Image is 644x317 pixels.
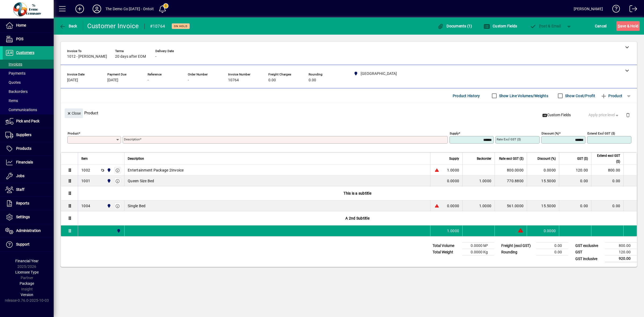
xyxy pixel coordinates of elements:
span: 10764 [228,78,239,82]
span: Item [81,156,88,162]
label: Show Line Volumes/Weights [498,93,548,99]
td: 0.00 [591,176,623,186]
span: Back [59,24,77,28]
span: Auckland [105,178,112,184]
a: Logout [625,1,637,19]
mat-label: Supply [450,132,459,135]
span: Rate excl GST ($) [499,156,524,162]
a: Quotes [3,78,54,87]
td: 0.0000 [527,165,559,176]
span: POS [16,37,23,41]
div: 800.0000 [498,167,524,173]
div: 770.8800 [498,178,524,184]
a: Items [3,96,54,105]
span: ave & Hold [618,22,638,30]
button: Documents (1) [436,21,474,31]
td: 120.00 [605,249,637,256]
span: Items [5,99,18,103]
span: [DATE] [107,78,118,82]
td: GST inclusive [573,256,605,262]
span: - [188,78,189,82]
span: 1.0000 [479,178,492,184]
a: Pick and Pack [3,115,54,128]
button: Cancel [594,21,608,31]
span: - [148,78,149,82]
td: 0.00 [559,176,591,186]
div: This is a subtitle [78,186,637,200]
td: 800.00 [605,243,637,249]
button: Apply price level [586,110,622,120]
a: Financials [3,156,54,169]
span: 0.00 [309,78,316,82]
span: Customers [16,50,34,55]
span: Invoices [5,62,22,66]
span: Entertainment Package 2Invoice [128,167,184,173]
a: Support [3,238,54,251]
span: [DATE] [67,78,78,82]
button: Delete [621,108,634,121]
span: Quotes [5,80,21,85]
span: GST ($) [577,156,588,162]
mat-label: Discount (%) [541,132,559,135]
button: Back [58,21,79,31]
a: Knowledge Base [608,1,620,19]
span: On hold [174,24,188,28]
span: Close [67,109,81,118]
span: 0.00 [268,78,276,82]
button: Product History [451,91,482,101]
span: Support [16,242,30,246]
div: [PERSON_NAME] [574,5,603,13]
td: 0.00 [591,201,623,211]
span: Backorders [5,89,28,94]
td: Rounding [499,249,536,256]
a: Settings [3,210,54,224]
td: GST [573,249,605,256]
div: 561.0000 [498,203,524,209]
td: GST exclusive [573,243,605,249]
a: Products [3,142,54,155]
a: Communications [3,105,54,114]
app-page-header-button: Delete [621,112,634,117]
td: 120.00 [559,165,591,176]
a: POS [3,32,54,46]
span: Auckland [105,203,112,209]
span: Custom Fields [542,112,571,118]
span: 1.0000 [447,228,459,234]
app-page-header-button: Close [63,111,84,115]
app-page-header-button: Back [54,21,83,31]
td: Freight (excl GST) [499,243,536,249]
td: 15.5000 [527,176,559,186]
span: 0.0000 [447,178,459,184]
button: Profile [88,4,105,14]
span: ost & Email [530,24,561,28]
span: Financial Year [15,259,39,263]
td: 0.0000 Kg [462,249,494,256]
span: Pick and Pack [16,119,39,123]
td: 0.0000 [527,225,559,236]
span: Extend excl GST ($) [595,153,620,165]
span: Apply price level [588,112,620,118]
span: Settings [16,215,30,219]
a: Suppliers [3,128,54,142]
span: Auckland [115,228,121,234]
span: - [155,54,156,59]
a: Administration [3,224,54,238]
div: 1002 [81,167,90,173]
td: 0.00 [536,243,568,249]
mat-label: Product [68,132,79,135]
button: Custom Fields [482,21,519,31]
span: P [539,24,541,28]
td: 0.0000 M³ [462,243,494,249]
a: Payments [3,69,54,78]
span: Discount (%) [537,156,556,162]
mat-label: Extend excl GST ($) [587,132,615,135]
span: Licensee Type [15,270,39,274]
span: Package [20,281,34,286]
span: Backorder [477,156,491,162]
span: Jobs [16,174,24,178]
a: Jobs [3,169,54,183]
div: 1004 [81,203,90,209]
a: Reports [3,197,54,210]
label: Show Cost/Profit [564,93,595,99]
span: Staff [16,187,24,192]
